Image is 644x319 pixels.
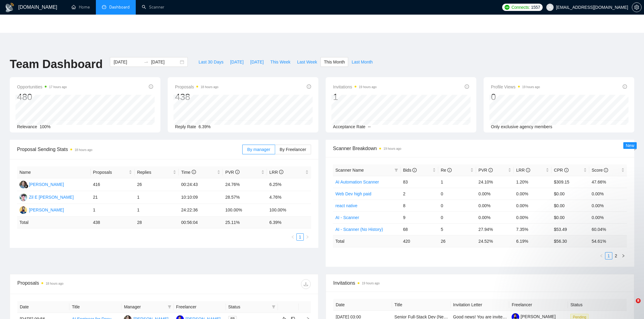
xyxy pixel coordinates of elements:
[589,188,627,200] td: 0.00%
[589,235,627,247] td: 54.61 %
[267,204,311,217] td: 100.00%
[168,305,171,309] span: filter
[491,83,540,91] span: Profile Views
[551,223,589,235] td: $53.49
[348,57,376,67] button: Last Month
[403,168,417,173] span: Bids
[294,57,320,67] button: Last Week
[230,59,243,65] span: [DATE]
[19,207,64,212] a: SJ[PERSON_NAME]
[476,176,514,188] td: 24.10%
[306,235,309,239] span: right
[589,223,627,235] td: 60.04%
[333,299,392,311] th: Date
[166,302,173,311] span: filter
[75,148,92,152] time: 18 hours ago
[175,124,196,129] span: Reply Rate
[441,168,452,173] span: Re
[514,200,551,211] td: 0.00%
[401,188,438,200] td: 2
[91,217,135,228] td: 438
[476,235,514,247] td: 24.52 %
[551,211,589,223] td: $0.00
[514,223,551,235] td: 7.35%
[564,168,569,172] span: info-circle
[551,200,589,211] td: $0.00
[223,191,267,204] td: 28.57%
[49,85,67,89] time: 17 hours ago
[605,252,612,259] a: 1
[333,235,401,247] td: Total
[320,57,348,67] button: This Month
[175,83,219,91] span: Proposals
[335,203,357,208] a: react native
[19,194,27,201] img: ZE
[247,57,267,67] button: [DATE]
[514,235,551,247] td: 6.19 %
[301,279,311,289] button: download
[114,59,141,65] input: Start date
[17,279,164,289] div: Proposals
[621,254,625,258] span: right
[620,252,627,259] button: right
[135,191,179,204] td: 1
[592,168,608,173] span: Score
[135,166,179,178] th: Replies
[280,147,306,152] span: By Freelancer
[612,252,620,259] li: 2
[272,305,275,309] span: filter
[297,234,303,240] a: 1
[291,235,295,239] span: left
[476,200,514,211] td: 0.00%
[304,233,311,241] button: right
[19,181,27,188] img: SL
[151,59,179,65] input: End date
[267,57,294,67] button: This Week
[247,147,270,152] span: By manager
[296,233,304,241] li: 1
[516,168,530,173] span: LRR
[514,211,551,223] td: 0.00%
[10,57,103,71] h1: Team Dashboard
[271,302,277,311] span: filter
[522,85,540,89] time: 19 hours ago
[198,59,223,65] span: Last 30 Days
[29,194,74,201] div: Zil E [PERSON_NAME]
[91,166,135,178] th: Proposals
[175,91,219,103] div: 438
[626,143,634,148] span: New
[201,85,218,89] time: 18 hours ago
[223,178,267,191] td: 24.76%
[29,181,64,188] div: [PERSON_NAME]
[192,170,196,174] span: info-circle
[289,233,296,241] button: left
[333,83,376,91] span: Invitations
[19,206,27,214] img: SJ
[491,91,540,103] div: 0
[250,59,264,65] span: [DATE]
[324,59,345,65] span: This Month
[393,166,399,175] span: filter
[438,235,476,247] td: 26
[335,168,364,173] span: Scanner Name
[623,84,627,89] span: info-circle
[605,252,612,259] li: 1
[137,169,172,176] span: Replies
[40,124,51,129] span: 100%
[335,215,359,220] a: AI - Scanner
[600,254,603,258] span: left
[438,200,476,211] td: 0
[270,59,290,65] span: This Week
[465,84,469,89] span: info-circle
[17,146,242,153] span: Proposal Sending Stats
[526,168,530,172] span: info-circle
[135,217,179,228] td: 28
[17,301,69,313] th: Date
[228,304,269,310] span: Status
[144,60,149,64] span: to
[17,217,91,228] td: Total
[235,170,240,174] span: info-circle
[551,235,589,247] td: $ 56.30
[438,211,476,223] td: 0
[447,168,452,172] span: info-circle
